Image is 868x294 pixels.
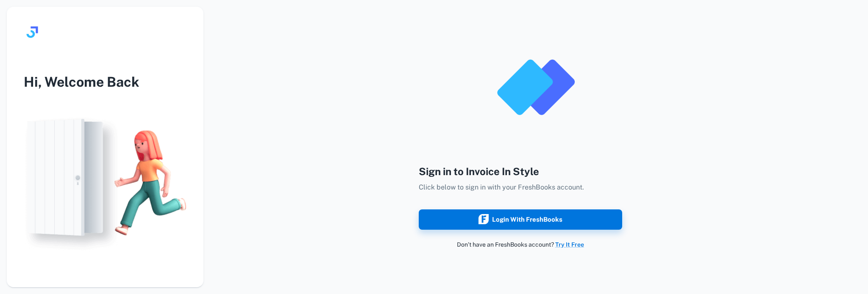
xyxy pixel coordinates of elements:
[419,209,622,230] button: Login with FreshBooks
[419,164,622,179] h4: Sign in to Invoice In Style
[555,241,584,248] a: Try It Free
[419,182,622,192] p: Click below to sign in with your FreshBooks account.
[7,72,203,92] h3: Hi, Welcome Back
[479,214,562,225] div: Login with FreshBooks
[7,109,203,256] img: login
[24,24,41,41] img: logo.svg
[419,240,622,249] p: Don’t have an FreshBooks account?
[493,45,578,130] img: logo_invoice_in_style_app.png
